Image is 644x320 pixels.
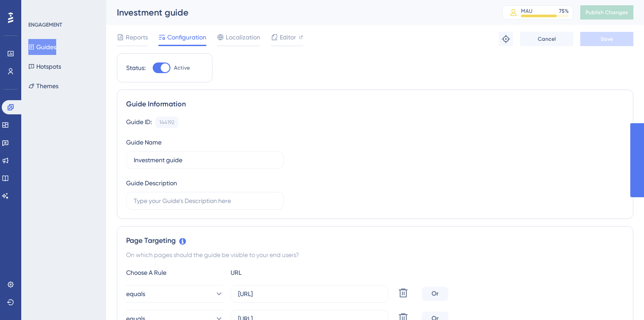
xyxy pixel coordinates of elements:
iframe: UserGuiding AI Assistant Launcher [607,285,633,312]
input: Type your Guide’s Description here [134,196,276,206]
div: Page Targeting [126,235,624,246]
div: URL [231,267,328,278]
span: Reports [126,32,148,43]
div: Guide Description [126,178,177,188]
span: Cancel [538,35,556,43]
input: Type your Guide’s Name here [134,155,276,165]
div: On which pages should the guide be visible to your end users? [126,250,624,260]
div: 75 % [559,8,569,15]
span: Active [174,64,190,71]
div: Choose A Rule [126,267,224,278]
div: Guide ID: [126,117,152,128]
div: 144192 [159,119,174,126]
button: Hotspots [28,59,61,74]
div: Or [422,287,448,301]
div: Investment guide [117,6,480,19]
div: MAU [521,8,532,15]
div: Guide Name [126,137,162,148]
button: Guides [28,39,56,55]
span: Editor [280,32,296,43]
button: Themes [28,78,58,94]
span: equals [126,289,145,299]
span: Configuration [167,32,206,43]
div: ENGAGEMENT [28,21,62,28]
span: Save [601,35,613,43]
div: Status: [126,62,146,73]
button: equals [126,285,224,303]
span: Publish Changes [586,9,628,16]
button: Publish Changes [580,5,633,20]
button: Cancel [520,32,573,46]
div: Guide Information [126,99,624,109]
span: Localization [226,32,260,43]
button: Save [580,32,633,46]
input: yourwebsite.com/path [238,289,381,299]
